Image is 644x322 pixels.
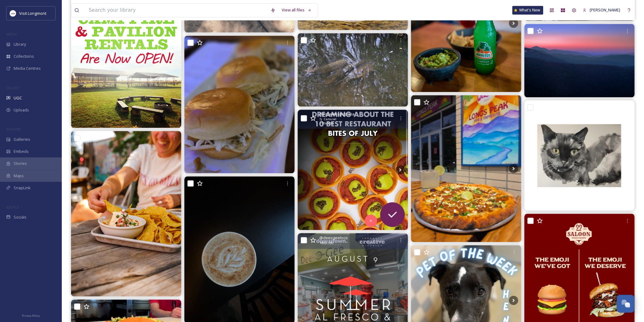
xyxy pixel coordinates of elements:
[14,148,29,154] span: Embeds
[71,131,181,296] img: Happy Hour!3pm-5pm. 20% off all appetizers, Beer, Palomas and MARGARITAS! Come get your vitamin "T"
[14,214,27,220] span: Socials
[22,312,40,319] a: Privacy Policy
[319,121,333,126] span: 1170 x 1280
[298,110,408,230] img: Thrilled to be on the diningoutdnvr July list of top tasty bites they had in their dreams AND “re...
[14,95,22,101] span: UGC
[6,127,20,132] span: WIDGETS
[319,235,348,241] span: @ deeogeeloco
[14,173,24,179] span: Maps
[14,107,29,113] span: Uploads
[319,241,333,245] span: 1080 x 1350
[524,24,635,97] img: Weekend vibes courtesy of a Medicine Bow Curve sunset 🌄 Time to grab your camera and explore. 📷 N...
[524,100,635,211] img: C is for cat #childrensbookillustration #gabe #mycatmodel
[14,65,41,71] span: Media Centres
[580,4,624,16] a: [PERSON_NAME]
[324,117,336,121] span: Carousel
[617,295,635,313] button: Open Chat
[86,3,267,17] input: Search your library
[14,41,26,47] span: Library
[184,36,295,173] img: *New Menu Loading* Our sliders are growing! We're adding a few new flavors to our 'tiny little gu...
[14,136,30,142] span: Galleries
[10,10,16,16] img: longmont.jpg
[6,86,19,90] span: COLLECT
[6,32,17,36] span: MEDIA
[6,205,19,209] span: SOCIALS
[319,111,354,117] span: @ rosaleespizzeria
[590,7,621,13] span: [PERSON_NAME]
[411,95,521,242] img: Something special every week—and this one’s no exception. 🍽️ Stop by to try our latest chef-curat...
[14,161,27,166] span: Stories
[19,10,46,16] span: Visit Longmont
[279,4,315,16] a: View all files
[512,6,543,15] a: What's New
[22,314,40,318] span: Privacy Policy
[14,185,31,191] span: SnapLink
[298,33,408,107] img: Fish Pic Friday! Today's request: "Trash" Fish We call them rough fish in the biz... Let's see th...
[14,53,34,59] span: Collections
